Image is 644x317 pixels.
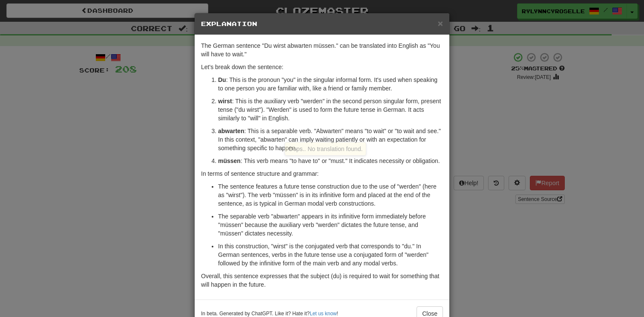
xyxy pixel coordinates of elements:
p: : This is the auxiliary verb "werden" in the second person singular form, present tense ("du wirs... [218,97,443,122]
a: Let us know [310,311,336,317]
p: In this construction, "wirst" is the conjugated verb that corresponds to "du." In German sentence... [218,242,443,268]
p: : This is a separable verb. "Abwarten" means "to wait" or "to wait and see." In this context, "ab... [218,127,443,152]
p: : This is the pronoun "you" in the singular informal form. It's used when speaking to one person ... [218,76,443,93]
p: : This verb means "to have to" or "must." It indicates necessity or obligation. [218,157,443,165]
p: The German sentence "Du wirst abwarten müssen." can be translated into English as "You will have ... [201,41,443,58]
p: Let's break down the sentence: [201,63,443,71]
span: × [438,18,443,28]
strong: müssen [218,157,241,164]
p: In terms of sentence structure and grammar: [201,169,443,178]
h5: Explanation [201,20,443,28]
button: Close [438,19,443,28]
strong: wirst [218,98,232,105]
strong: abwarten [218,128,244,134]
p: The sentence features a future tense construction due to the use of "werden" (here as "wirst"). T... [218,182,443,208]
p: The separable verb "abwarten" appears in its infinitive form immediately before "müssen" because ... [218,212,443,238]
strong: Du [218,76,226,83]
p: Overall, this sentence expresses that the subject (du) is required to wait for something that wil... [201,272,443,289]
